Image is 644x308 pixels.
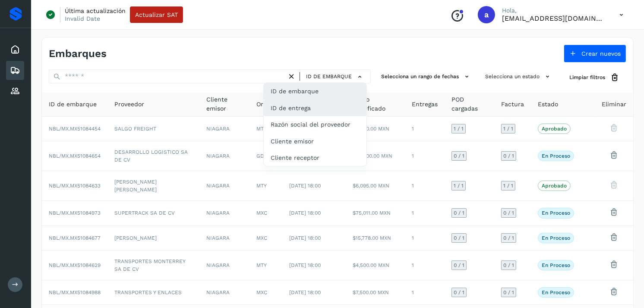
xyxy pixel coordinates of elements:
[135,12,178,18] span: Actualizar SAT
[6,82,24,101] div: Proveedores
[65,15,100,22] p: Invalid Date
[502,14,606,22] p: alejperez@niagarawater.com
[264,116,366,133] div: Razón social del proveedor
[264,133,366,149] div: Cliente emisor
[65,7,126,15] p: Última actualización
[6,61,24,80] div: Embarques
[6,40,24,59] div: Inicio
[264,100,366,116] div: ID de entrega
[264,149,366,166] div: Cliente receptor
[130,6,183,23] button: Actualizar SAT
[264,83,366,99] div: ID de embarque
[502,7,606,14] p: Hola,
